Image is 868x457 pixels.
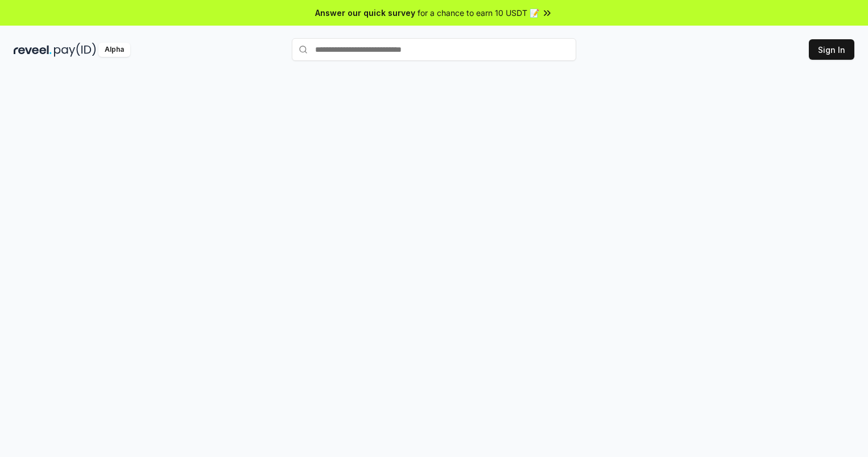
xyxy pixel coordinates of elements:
span: for a chance to earn 10 USDT 📝 [418,7,539,19]
button: Sign In [809,39,854,60]
img: reveel_dark [14,43,52,57]
img: pay_id [54,43,96,57]
span: Answer our quick survey [315,7,415,19]
div: Alpha [98,43,130,57]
